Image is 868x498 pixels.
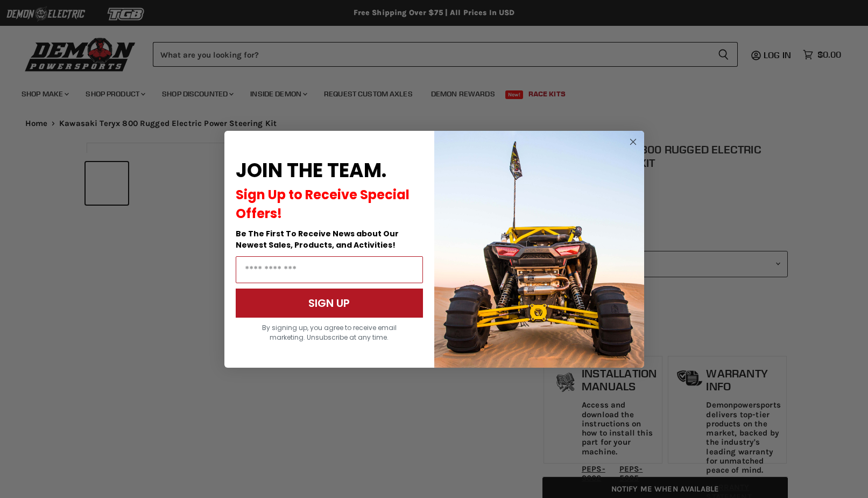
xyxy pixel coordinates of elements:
span: Be The First To Receive News about Our Newest Sales, Products, and Activities! [236,228,399,250]
span: Sign Up to Receive Special Offers! [236,186,410,222]
input: Email Address [236,256,423,283]
span: JOIN THE TEAM. [236,157,386,184]
img: a9095488-b6e7-41ba-879d-588abfab540b.jpeg [434,131,644,368]
button: Close dialog [626,135,640,149]
span: By signing up, you agree to receive email marketing. Unsubscribe at any time. [262,323,397,342]
button: SIGN UP [236,289,423,318]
